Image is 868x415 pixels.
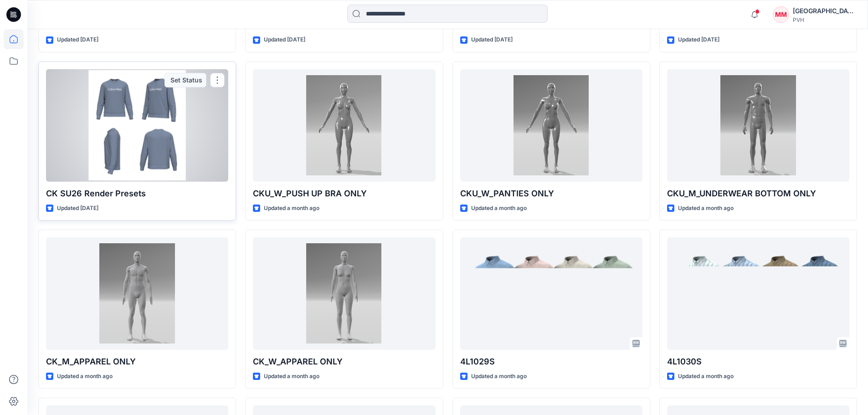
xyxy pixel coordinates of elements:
[793,16,857,23] div: PVH
[678,204,734,213] p: Updated a month ago
[253,355,435,368] p: CK_W_APPAREL ONLY
[253,237,435,350] a: CK_W_APPAREL ONLY
[46,187,228,200] p: CK SU26 Render Presets
[793,5,857,16] div: [GEOGRAPHIC_DATA][PERSON_NAME][GEOGRAPHIC_DATA]
[57,35,98,45] p: Updated [DATE]
[253,69,435,182] a: CKU_W_PUSH UP BRA ONLY
[773,6,789,23] div: MM
[46,237,228,350] a: CK_M_APPAREL ONLY
[264,204,319,213] p: Updated a month ago
[460,69,642,182] a: CKU_W_PANTIES ONLY
[471,204,527,213] p: Updated a month ago
[57,372,113,381] p: Updated a month ago
[667,237,849,350] a: 4L1030S
[667,69,849,182] a: CKU_M_UNDERWEAR BOTTOM ONLY
[57,204,98,213] p: Updated [DATE]
[471,372,527,381] p: Updated a month ago
[46,69,228,182] a: CK SU26 Render Presets
[46,355,228,368] p: CK_M_APPAREL ONLY
[667,187,849,200] p: CKU_M_UNDERWEAR BOTTOM ONLY
[253,187,435,200] p: CKU_W_PUSH UP BRA ONLY
[678,35,719,45] p: Updated [DATE]
[460,237,642,350] a: 4L1029S
[460,355,642,368] p: 4L1029S
[264,372,319,381] p: Updated a month ago
[678,372,734,381] p: Updated a month ago
[667,355,849,368] p: 4L1030S
[471,35,513,45] p: Updated [DATE]
[460,187,642,200] p: CKU_W_PANTIES ONLY
[264,35,305,45] p: Updated [DATE]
